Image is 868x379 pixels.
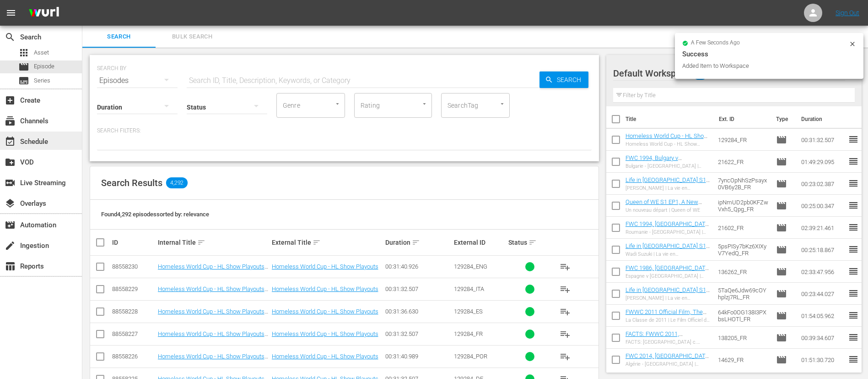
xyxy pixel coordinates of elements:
span: Channels [5,115,16,126]
div: 00:31:40.926 [385,263,451,270]
span: sort [412,238,420,247]
td: 02:33:47.956 [798,261,848,283]
a: Homeless World Cup - HL Show Playouts [272,330,378,337]
span: playlist_add [560,284,571,295]
div: External Title [272,237,383,248]
td: 00:25:00.347 [798,195,848,217]
span: playlist_add [560,351,571,362]
a: Homeless World Cup - HL Show Playouts [272,308,378,315]
div: Status [508,237,551,248]
span: VOD [5,157,16,168]
span: reorder [848,266,859,277]
span: Episode [776,134,787,145]
button: playlist_add [554,323,576,345]
span: Episode [776,266,787,277]
td: 21602_FR [714,217,772,239]
div: Added Item to Workspace [682,61,846,71]
div: FACTS: [GEOGRAPHIC_DATA] c. [GEOGRAPHIC_DATA] | [GEOGRAPHIC_DATA] 2011 [625,339,711,345]
span: Reports [5,261,16,272]
a: FACTS: FWWC 2011, [GEOGRAPHIC_DATA] v [GEOGRAPHIC_DATA] (FR) [625,330,693,351]
span: reorder [848,244,859,255]
td: 136262_FR [714,261,772,283]
span: Search [553,71,588,88]
td: 129284_FR [714,129,772,151]
span: Asset [18,47,29,58]
span: Episode [34,62,54,71]
span: 129284_ENG [454,263,487,270]
div: 00:31:32.507 [385,286,451,292]
span: reorder [848,178,859,189]
span: Search [88,32,150,42]
span: playlist_add [560,261,571,272]
div: 88558229 [112,286,155,292]
div: 00:31:36.630 [385,308,451,315]
span: 11 [693,65,707,84]
span: Episode [776,354,787,365]
span: reorder [848,310,859,321]
button: playlist_add [554,256,576,278]
span: reorder [848,156,859,167]
a: Homeless World Cup - HL Show Playouts (FR) [158,330,268,344]
td: 00:25:18.867 [798,239,848,261]
div: 88558230 [112,263,155,270]
div: Episodes [97,68,178,93]
span: Found 4,292 episodes sorted by: relevance [101,211,209,218]
img: ans4CAIJ8jUAAAAAAAAAAAAAAAAAAAAAAAAgQb4GAAAAAAAAAAAAAAAAAAAAAAAAJMjXAAAAAAAAAAAAAAAAAAAAAAAAgAT5G... [22,2,66,24]
a: FWC 1994, [GEOGRAPHIC_DATA] v [GEOGRAPHIC_DATA], Quarter-Finals - FMR (FR) [625,220,710,241]
td: 01:54:05.962 [798,305,848,327]
td: 5TaQe6Jdw69cOYhplzj7RL_FR [714,283,772,305]
td: 00:23:02.387 [798,173,848,195]
span: Create [5,95,16,106]
div: Default Workspace [613,60,846,86]
td: 14629_FR [714,349,772,371]
span: playlist_add [560,306,571,317]
a: FWC 2014, [GEOGRAPHIC_DATA] v [GEOGRAPHIC_DATA], Group Stage - FMR (FR) [625,352,710,373]
span: Schedule [5,136,16,147]
div: Espagne v [GEOGRAPHIC_DATA] | Quarts de finale | Coupe du Monde de la FIFA 1986™ | Replay [625,273,711,279]
div: Roumanie - [GEOGRAPHIC_DATA] | Quarts de finale | Coupe du Monde de la FIFA, [GEOGRAPHIC_DATA] 19... [625,229,711,235]
span: Episode [18,61,29,72]
td: 21622_FR [714,151,772,173]
td: 138205_FR [714,327,772,349]
div: Duration [385,237,451,248]
div: 88558226 [112,353,155,360]
span: Search Results [101,177,162,188]
td: 00:31:32.507 [798,129,848,151]
span: Asset [34,48,49,57]
span: Episode [776,200,787,211]
span: Episode [776,178,787,189]
span: reorder [848,200,859,211]
a: Life in [GEOGRAPHIC_DATA] S1 EP1, [PERSON_NAME] (FR) [625,286,710,300]
span: reorder [848,222,859,233]
span: 129284_FR [454,330,483,337]
span: 4,292 [166,177,188,188]
a: Homeless World Cup - HL Show Playouts (EN) [158,263,268,277]
td: 7yncOpNhSzPsayx0VB6y2B_FR [714,173,772,195]
a: Homeless World Cup - HL Show Playouts (FR) [625,132,708,146]
a: Homeless World Cup - HL Show Playouts [272,353,378,360]
td: 00:39:34.607 [798,327,848,349]
a: Life in [GEOGRAPHIC_DATA] S1 EP3, Wadi Suzuki (FR) [625,242,710,256]
div: 88558227 [112,330,155,337]
div: Success [682,49,856,60]
a: Homeless World Cup - HL Show Playouts (ES) [158,308,268,322]
span: Automation [5,220,16,231]
th: Ext. ID [713,106,771,132]
td: 5psPISy7bKz6XIXyV7YedQ_FR [714,239,772,261]
span: Episode [776,332,787,343]
td: 64kFo0OG138I3PXbsLHOTl_FR [714,305,772,327]
span: Live Streaming [5,177,16,188]
a: Homeless World Cup - HL Show Playouts (PT) [158,353,268,367]
div: [PERSON_NAME] | La vie en [GEOGRAPHIC_DATA] [625,295,711,301]
a: FWC 1994, Bulgary v [GEOGRAPHIC_DATA], Semi-Finals - FMR (FR) [625,154,699,175]
td: 01:51:30.720 [798,349,848,371]
a: Queen of WE S1 EP1, A New Beginning (FR) [625,198,702,212]
div: Algérie - [GEOGRAPHIC_DATA] | Groupe H | Coupe du Monde de la FIFA, [GEOGRAPHIC_DATA] 2014™ | Mat... [625,361,711,367]
span: sort [197,238,205,247]
div: ID [112,239,155,246]
span: Ingestion [5,240,16,251]
span: reorder [848,288,859,299]
div: Homeless World Cup - HL Show Playouts [625,141,711,147]
div: La Classe de 2011 | Le Film Officiel de la Coupe du Monde de la FIFA 2011™ [625,317,711,323]
span: Series [18,75,29,86]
